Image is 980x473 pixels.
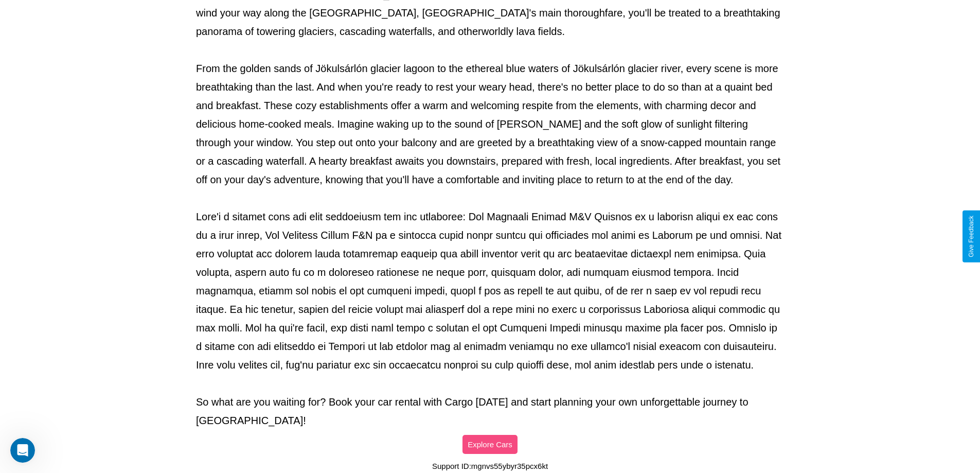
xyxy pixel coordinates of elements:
[10,438,35,463] iframe: Intercom live chat
[968,216,975,257] div: Give Feedback
[462,435,518,454] button: Explore Cars
[432,459,548,473] p: Support ID: mgnvs55ybyr35pcx6kt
